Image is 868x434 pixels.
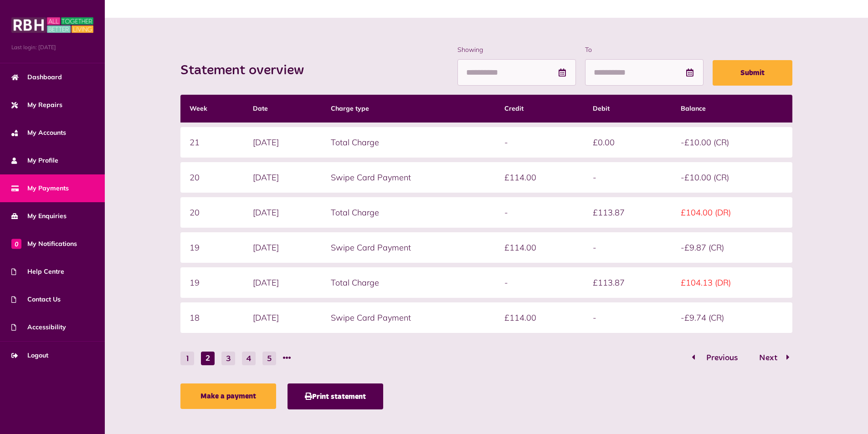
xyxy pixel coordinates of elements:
button: Go to page 3 [221,352,235,365]
th: Balance [672,95,792,123]
td: Total Charge [322,197,495,228]
td: 20 [180,197,244,228]
td: £114.00 [495,302,584,333]
td: - [495,197,584,228]
td: £0.00 [584,127,672,158]
td: [DATE] [244,197,322,228]
label: To [585,45,704,55]
span: Logout [11,351,48,360]
span: Dashboard [11,72,62,82]
td: [DATE] [244,162,322,193]
button: Go to page 5 [262,352,276,365]
td: -£9.87 (CR) [672,232,792,263]
h2: Statement overview [180,62,313,79]
a: Make a payment [180,383,276,409]
td: £113.87 [584,197,672,228]
td: Swipe Card Payment [322,232,495,263]
span: Accessibility [11,322,66,332]
td: £104.13 (DR) [672,267,792,298]
td: Swipe Card Payment [322,162,495,193]
span: Last login: [DATE] [11,43,93,51]
td: 19 [180,267,244,298]
button: Submit [713,60,792,86]
td: [DATE] [244,302,322,333]
td: 18 [180,302,244,333]
button: Print statement [288,383,383,409]
span: My Repairs [11,100,62,110]
td: - [495,267,584,298]
th: Debit [584,95,672,123]
span: 0 [11,239,21,249]
td: [DATE] [244,267,322,298]
button: Go to page 4 [242,352,256,365]
button: Go to page 3 [750,352,792,365]
td: -£10.00 (CR) [672,127,792,158]
span: Contact Us [11,295,61,304]
td: £104.00 (DR) [672,197,792,228]
button: Go to page 1 [691,352,747,365]
span: Previous [699,354,745,362]
span: Help Centre [11,267,64,276]
th: Charge type [322,95,495,123]
td: 20 [180,162,244,193]
td: 19 [180,232,244,263]
span: My Notifications [11,239,77,249]
td: Total Charge [322,127,495,158]
td: -£9.74 (CR) [672,302,792,333]
td: - [495,127,584,158]
td: [DATE] [244,127,322,158]
th: Date [244,95,322,123]
td: £114.00 [495,162,584,193]
span: Next [752,354,784,362]
td: 21 [180,127,244,158]
td: Total Charge [322,267,495,298]
span: My Enquiries [11,211,67,221]
span: My Accounts [11,128,66,138]
td: - [584,232,672,263]
td: [DATE] [244,232,322,263]
label: Showing [457,45,576,55]
th: Credit [495,95,584,123]
td: £114.00 [495,232,584,263]
td: -£10.00 (CR) [672,162,792,193]
span: My Profile [11,156,58,165]
span: My Payments [11,184,69,193]
td: - [584,162,672,193]
td: - [584,302,672,333]
td: Swipe Card Payment [322,302,495,333]
img: MyRBH [11,16,93,34]
th: Week [180,95,244,123]
button: Go to page 1 [180,352,194,365]
td: £113.87 [584,267,672,298]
